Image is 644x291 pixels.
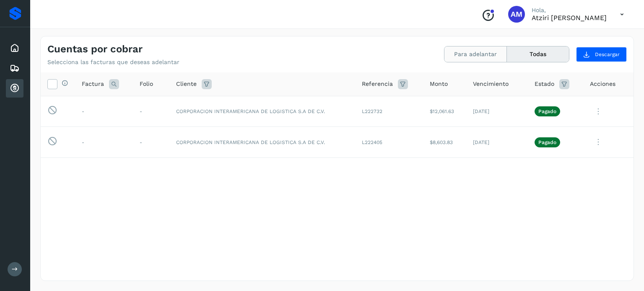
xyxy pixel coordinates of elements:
[169,127,355,158] td: CORPORACION INTERAMERICANA DE LOGISTICA S.A DE C.V.
[466,96,528,127] td: [DATE]
[47,59,179,66] p: Selecciona las facturas que deseas adelantar
[466,127,528,158] td: [DATE]
[423,127,466,158] td: $8,603.83
[423,96,466,127] td: $12,061.63
[6,39,23,57] div: Inicio
[538,108,556,114] p: Pagado
[82,80,104,88] span: Factura
[595,51,620,58] span: Descargar
[576,47,627,62] button: Descargar
[6,59,23,77] div: Embarques
[590,80,615,88] span: Acciones
[133,96,169,127] td: -
[169,96,355,127] td: CORPORACION INTERAMERICANA DE LOGISTICA S.A DE C.V.
[444,46,507,62] button: Para adelantar
[362,80,393,88] span: Referencia
[473,80,509,88] span: Vencimiento
[507,46,569,62] button: Todas
[355,96,423,127] td: L222732
[47,43,143,55] h4: Cuentas por cobrar
[535,80,554,88] span: Estado
[532,7,607,14] p: Hola,
[140,80,153,88] span: Folio
[538,139,556,145] p: Pagado
[430,80,448,88] span: Monto
[133,127,169,158] td: -
[75,127,133,158] td: -
[355,127,423,158] td: L222405
[176,80,197,88] span: Cliente
[532,14,607,22] p: Atziri Mireya Rodriguez Arreola
[6,79,23,98] div: Cuentas por cobrar
[75,96,133,127] td: -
